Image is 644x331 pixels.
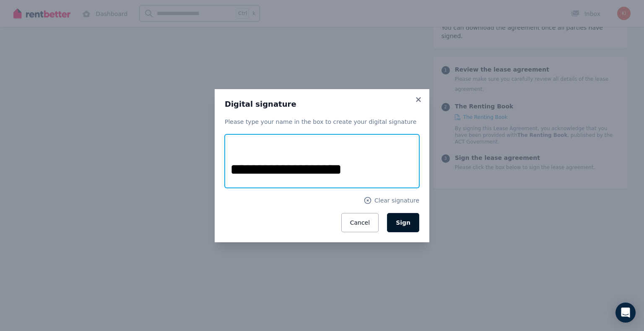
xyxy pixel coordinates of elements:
[615,303,636,323] div: Open Intercom Messenger
[225,118,419,126] p: Please type your name in the box to create your digital signature
[341,213,379,232] button: Cancel
[396,219,410,226] span: Sign
[225,99,419,109] h3: Digital signature
[374,196,419,205] span: Clear signature
[387,213,419,232] button: Sign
